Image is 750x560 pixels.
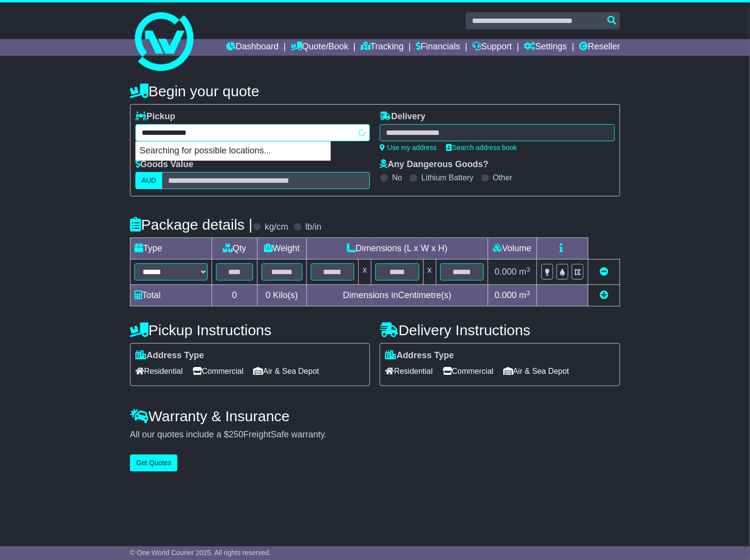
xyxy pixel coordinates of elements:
[135,350,204,361] label: Address Type
[385,350,454,361] label: Address Type
[519,267,530,277] span: m
[130,216,253,233] h4: Package details |
[600,267,608,277] a: Remove this item
[135,364,183,379] span: Residential
[212,285,257,306] td: 0
[361,39,404,56] a: Tracking
[130,83,620,99] h4: Begin your quote
[265,222,288,233] label: kg/cm
[305,222,321,233] label: lb/in
[447,144,517,151] a: Search address book
[130,454,178,472] button: Get Quotes
[266,290,271,300] span: 0
[526,289,530,297] sup: 3
[519,290,530,300] span: m
[423,259,436,285] td: x
[385,364,432,379] span: Residential
[488,238,537,259] td: Volume
[291,39,348,56] a: Quote/Book
[130,549,271,557] span: © One World Courier 2025. All rights reserved.
[472,39,512,56] a: Support
[226,39,279,56] a: Dashboard
[135,172,163,189] label: AUD
[253,364,319,379] span: Air & Sea Depot
[359,259,371,285] td: x
[306,285,488,306] td: Dimensions in Centimetre(s)
[257,285,306,306] td: Kilo(s)
[130,408,620,424] h4: Warranty & Insurance
[494,290,516,300] span: 0.000
[526,266,530,273] sup: 3
[600,290,608,300] a: Add new item
[136,142,330,160] p: Searching for possible locations...
[380,322,620,338] h4: Delivery Instructions
[392,173,402,182] label: No
[493,173,513,182] label: Other
[212,238,257,259] td: Qty
[380,159,488,170] label: Any Dangerous Goods?
[494,267,516,277] span: 0.000
[380,111,425,122] label: Delivery
[579,39,620,56] a: Reseller
[380,144,436,151] a: Use my address
[524,39,567,56] a: Settings
[416,39,460,56] a: Financials
[421,173,473,182] label: Lithium Battery
[257,238,306,259] td: Weight
[130,238,212,259] td: Type
[130,322,370,338] h4: Pickup Instructions
[135,124,370,141] typeahead: Please provide city
[135,159,193,170] label: Goods Value
[503,364,569,379] span: Air & Sea Depot
[135,111,175,122] label: Pickup
[130,430,620,440] div: All our quotes include a $ FreightSafe warranty.
[229,430,243,439] span: 250
[443,364,493,379] span: Commercial
[130,285,212,306] td: Total
[193,364,243,379] span: Commercial
[306,238,488,259] td: Dimensions (L x W x H)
